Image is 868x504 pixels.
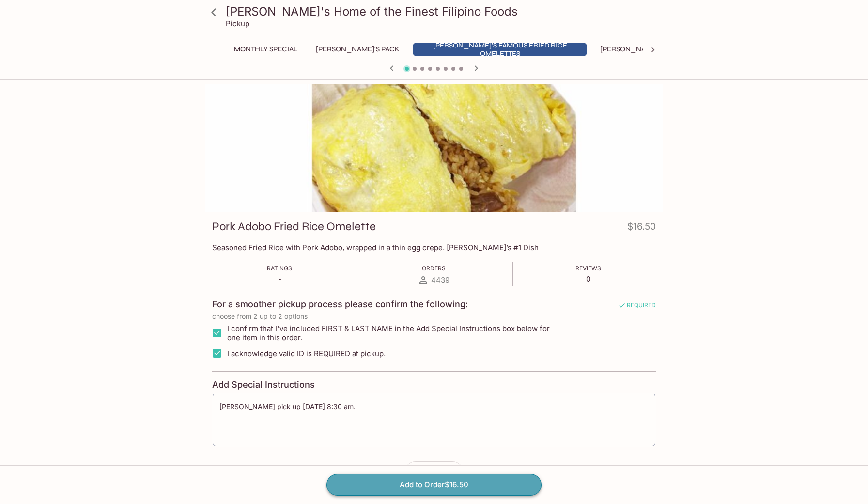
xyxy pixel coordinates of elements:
[326,474,542,495] button: Add to Order$16.50
[212,243,656,252] p: Seasoned Fried Rice with Pork Adobo, wrapped in a thin egg crepe. [PERSON_NAME]’s #1 Dish
[575,265,601,272] span: Reviews
[227,349,386,358] span: I acknowledge valid ID is REQUIRED at pickup.
[413,43,587,56] button: [PERSON_NAME]'s Famous Fried Rice Omelettes
[205,84,663,212] div: Pork Adobo Fried Rice Omelette
[212,379,656,390] h4: Add Special Instructions
[226,4,659,19] h3: [PERSON_NAME]'s Home of the Finest Filipino Foods
[431,275,449,284] span: 4439
[618,301,656,313] span: REQUIRED
[627,219,656,238] h4: $16.50
[310,43,405,56] button: [PERSON_NAME]'s Pack
[575,274,601,283] p: 0
[226,19,249,28] p: Pickup
[212,313,656,320] p: choose from 2 up to 2 options
[267,274,292,283] p: -
[267,265,292,272] span: Ratings
[229,43,303,56] button: Monthly Special
[422,265,446,272] span: Orders
[212,299,468,310] h4: For a smoother pickup process please confirm the following:
[227,324,563,342] span: I confirm that I've included FIRST & LAST NAME in the Add Special Instructions box below for one ...
[595,43,718,56] button: [PERSON_NAME]'s Mixed Plates
[212,219,376,234] h3: Pork Adobo Fried Rice Omelette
